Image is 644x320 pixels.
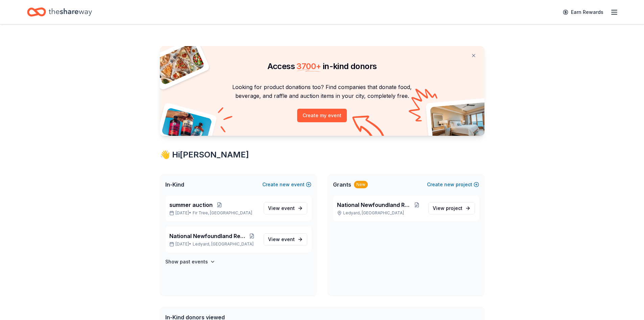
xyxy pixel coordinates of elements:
[337,201,411,209] span: National Newfoundland Rescue
[165,258,208,266] h4: Show past events
[165,180,184,189] span: In-Kind
[446,205,462,211] span: project
[152,42,205,85] img: Pizza
[169,201,213,209] span: summer auction
[193,241,254,247] span: Ledyard, [GEOGRAPHIC_DATA]
[262,180,311,189] button: Createnewevent
[333,180,351,189] span: Grants
[168,83,476,101] p: Looking for product donations too? Find companies that donate food, beverage, and raffle and auct...
[160,149,484,160] div: 👋 Hi [PERSON_NAME]
[165,258,215,266] button: Show past events
[267,61,377,71] span: Access in-kind donors
[427,180,479,189] button: Createnewproject
[354,181,368,188] div: New
[169,232,246,240] span: National Newfoundland Rescue
[268,204,295,212] span: View
[193,210,252,216] span: Fir Tree, [GEOGRAPHIC_DATA]
[27,4,92,20] a: Home
[268,235,295,243] span: View
[352,115,386,141] img: Curvy arrow
[428,202,475,214] a: View project
[264,202,307,214] a: View event
[169,241,258,247] p: [DATE] •
[281,205,295,211] span: event
[281,236,295,242] span: event
[296,61,321,71] span: 3700 +
[280,180,290,189] span: new
[444,180,454,189] span: new
[169,210,258,216] p: [DATE] •
[433,204,462,212] span: View
[297,109,347,122] button: Create my event
[559,6,607,18] a: Earn Rewards
[264,233,307,246] a: View event
[337,210,423,216] p: Ledyard, [GEOGRAPHIC_DATA]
